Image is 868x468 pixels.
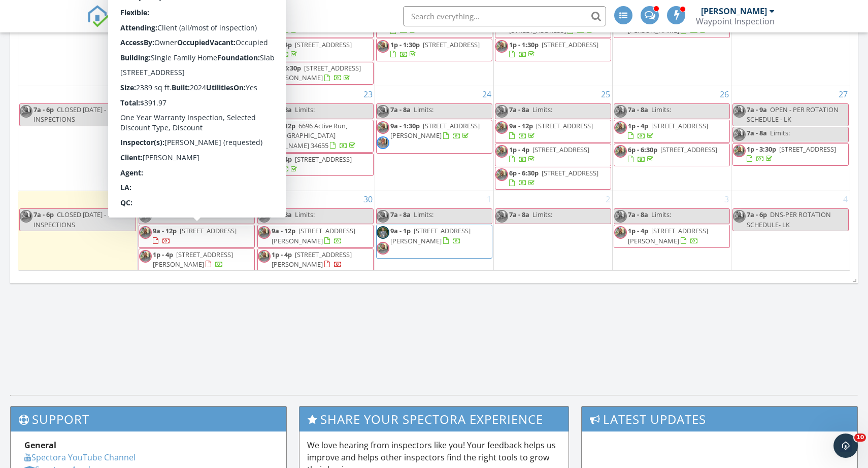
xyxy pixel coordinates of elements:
[24,440,56,451] strong: General
[377,210,389,223] img: donnie_2.jpeg
[604,191,612,207] a: Go to October 2, 2025
[509,145,529,154] span: 1p - 4p
[176,145,233,154] span: [STREET_ADDRESS]
[139,40,152,53] img: donnie_2.jpeg
[180,121,237,130] span: [STREET_ADDRESS]
[295,210,315,219] span: Limits:
[18,191,137,272] td: Go to September 28, 2025
[258,226,271,239] img: donnie_2.jpeg
[258,121,357,150] a: 9a - 12p 6696 Active Run, [GEOGRAPHIC_DATA][PERSON_NAME] 34655
[34,210,118,229] span: CLOSED [DATE] - NO INSPECTIONS
[185,40,242,49] span: [STREET_ADDRESS]
[542,40,598,49] span: [STREET_ADDRESS]
[272,250,292,259] span: 1p - 4p
[139,226,152,239] img: donnie_2.jpeg
[493,86,612,191] td: Go to September 25, 2025
[243,86,256,102] a: Go to September 22, 2025
[376,225,492,258] a: 9a - 1p [STREET_ADDRESS][PERSON_NAME]
[258,121,271,134] img: donnie_2.jpeg
[614,225,730,247] a: 1p - 4p [STREET_ADDRESS][PERSON_NAME]
[599,86,612,102] a: Go to September 25, 2025
[153,226,237,245] a: 9a - 12p [STREET_ADDRESS]
[509,121,533,130] span: 9a - 12p
[731,86,850,191] td: Go to September 27, 2025
[361,191,375,207] a: Go to September 30, 2025
[509,210,529,219] span: 7a - 8a
[485,191,493,207] a: Go to October 1, 2025
[651,121,708,130] span: [STREET_ADDRESS]
[495,210,508,223] img: donnie_2.jpeg
[390,121,480,140] a: 9a - 1:30p [STREET_ADDRESS][PERSON_NAME]
[11,407,286,431] h3: Support
[257,153,374,176] a: 1p - 4p [STREET_ADDRESS]
[153,105,173,114] span: 7a - 8a
[582,407,857,431] h3: Latest Updates
[153,250,233,269] span: [STREET_ADDRESS][PERSON_NAME]
[731,191,850,272] td: Go to October 4, 2025
[272,63,301,73] span: 6p - 6:30p
[495,168,508,181] img: donnie_2.jpeg
[258,105,271,118] img: donnie_2.jpeg
[701,6,767,16] div: [PERSON_NAME]
[377,121,389,134] img: donnie_2.jpeg
[628,121,708,140] a: 1p - 4p [STREET_ADDRESS]
[495,40,508,53] img: donnie_2.jpeg
[377,226,389,239] img: casey_4.jpeg
[614,226,627,239] img: donnie_2.jpeg
[258,250,271,263] img: donnie_2.jpeg
[272,250,352,269] span: [STREET_ADDRESS][PERSON_NAME]
[747,105,767,114] span: 7a - 9a
[532,145,589,154] span: [STREET_ADDRESS]
[614,210,627,223] img: donnie_2.jpeg
[256,191,375,272] td: Go to September 30, 2025
[414,105,433,114] span: Limits:
[377,40,389,53] img: donnie_2.jpeg
[272,226,355,245] a: 9a - 12p [STREET_ADDRESS][PERSON_NAME]
[34,105,54,114] span: 7a - 6p
[628,210,648,219] span: 7a - 8a
[423,40,480,49] span: [STREET_ADDRESS]
[137,86,256,191] td: Go to September 22, 2025
[628,226,708,245] span: [STREET_ADDRESS][PERSON_NAME]
[299,407,569,431] h3: Share Your Spectora Experience
[390,121,480,140] span: [STREET_ADDRESS][PERSON_NAME]
[139,120,255,142] a: 9a - 12p [STREET_ADDRESS]
[34,210,54,219] span: 7a - 6p
[139,145,152,158] img: donnie_2.jpeg
[116,5,199,26] span: SPECTORA
[272,226,295,235] span: 9a - 12p
[153,250,233,269] a: 1p - 4p [STREET_ADDRESS][PERSON_NAME]
[272,250,352,269] a: 1p - 4p [STREET_ADDRESS][PERSON_NAME]
[375,191,493,272] td: Go to October 1, 2025
[495,143,611,166] a: 1p - 4p [STREET_ADDRESS]
[390,40,480,59] a: 1p - 1:30p [STREET_ADDRESS]
[124,86,137,102] a: Go to September 21, 2025
[495,120,611,142] a: 9a - 12p [STREET_ADDRESS]
[770,128,790,137] span: Limits:
[532,210,552,219] span: Limits:
[258,210,271,223] img: donnie_2.jpeg
[258,40,271,53] img: donnie_2.jpeg
[495,167,611,190] a: 6p - 6:30p [STREET_ADDRESS]
[153,210,173,219] span: 7a - 8a
[614,105,627,118] img: donnie_2.jpeg
[258,155,271,167] img: donnie_2.jpeg
[295,105,315,114] span: Limits:
[509,168,539,177] span: 6p - 6:30p
[272,121,295,130] span: 9a - 12p
[377,105,389,118] img: donnie_2.jpeg
[614,121,627,134] img: donnie_2.jpeg
[176,210,196,219] span: Limits:
[509,40,598,59] a: 1p - 1:30p [STREET_ADDRESS]
[536,121,593,130] span: [STREET_ADDRESS]
[139,210,152,223] img: donnie_2.jpeg
[153,250,173,259] span: 1p - 4p
[272,226,355,245] span: [STREET_ADDRESS][PERSON_NAME]
[256,86,375,191] td: Go to September 23, 2025
[733,210,746,223] img: donnie_2.jpeg
[257,120,374,153] a: 9a - 12p 6696 Active Run, [GEOGRAPHIC_DATA][PERSON_NAME] 34655
[614,120,730,142] a: 1p - 4p [STREET_ADDRESS]
[493,191,612,272] td: Go to October 2, 2025
[272,63,361,82] span: [STREET_ADDRESS][PERSON_NAME]
[87,5,109,27] img: The Best Home Inspection Software - Spectora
